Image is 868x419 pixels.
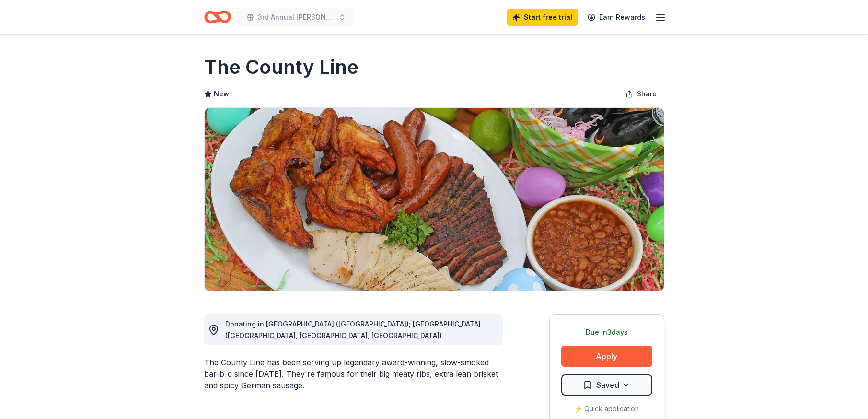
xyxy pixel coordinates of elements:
[618,84,664,104] button: Share
[561,403,652,415] div: ⚡️ Quick application
[204,54,359,81] h1: The County Line
[596,379,619,391] span: Saved
[205,108,664,291] img: Image for The County Line
[507,9,578,26] a: Start free trial
[258,12,335,23] span: 3rd Annual [PERSON_NAME] Memorial Golf Tournament
[561,374,652,396] button: Saved
[204,357,503,391] div: The County Line has been serving up legendary award-winning, slow-smoked bar-b-q since [DATE]. Th...
[561,346,652,367] button: Apply
[204,6,231,28] a: Home
[561,326,652,338] div: Due in 3 days
[239,8,354,27] button: 3rd Annual [PERSON_NAME] Memorial Golf Tournament
[225,320,481,339] span: Donating in [GEOGRAPHIC_DATA] ([GEOGRAPHIC_DATA]); [GEOGRAPHIC_DATA] ([GEOGRAPHIC_DATA], [GEOGRAP...
[214,88,229,100] span: New
[582,9,651,26] a: Earn Rewards
[637,88,657,100] span: Share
